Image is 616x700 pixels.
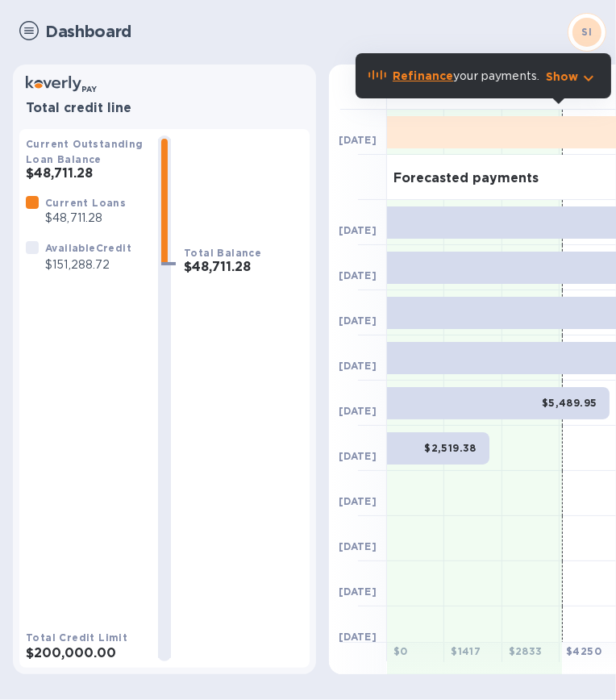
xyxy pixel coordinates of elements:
b: [DATE] [339,405,377,417]
b: [DATE] [339,495,377,507]
b: [DATE] [339,134,377,146]
b: SI [582,26,593,38]
b: Current Loans [45,197,126,209]
b: $2,519.38 [424,442,477,454]
p: Show [546,69,579,85]
h3: Total credit line [26,101,303,116]
p: $48,711.28 [45,210,126,227]
b: Current Outstanding Loan Balance [26,138,144,165]
b: $5,489.95 [542,397,597,409]
b: Available Credit [45,242,131,254]
h3: Forecasted payments [393,171,539,186]
b: [DATE] [339,585,377,598]
h3: $200,000.00 [26,646,145,661]
h1: Dashboard [45,23,558,41]
p: your payments. [393,68,539,85]
b: [DATE] [339,360,377,372]
b: Total Balance [184,247,261,259]
b: [DATE] [339,269,377,281]
button: Show [546,69,598,85]
b: Refinance [393,69,453,82]
b: Total Credit Limit [26,631,127,644]
b: [DATE] [339,224,377,236]
b: $ 4250 [566,645,601,657]
b: [DATE] [339,540,377,552]
b: [DATE] [339,450,377,462]
b: [DATE] [339,631,377,643]
b: [DATE] [339,315,377,327]
p: $151,288.72 [45,256,131,273]
h3: $48,711.28 [184,260,303,275]
h3: $48,711.28 [26,166,145,181]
